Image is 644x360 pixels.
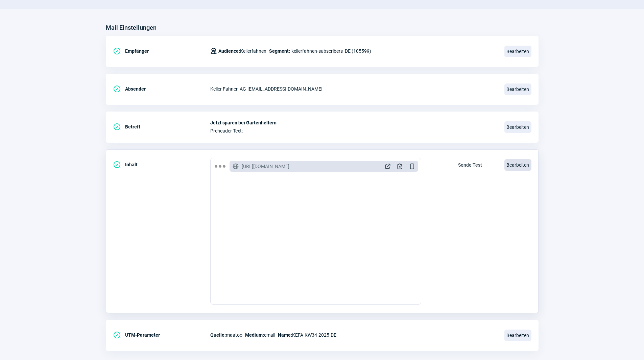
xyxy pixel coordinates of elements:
[504,83,531,95] span: Bearbeiten
[210,331,242,339] span: maatoo
[218,47,266,55] span: Kellerfahnen
[278,332,292,338] span: Name:
[269,47,290,55] span: Segment:
[218,48,240,54] span: Audience:
[210,44,371,58] div: kellerfahnen-subscribers_DE (105599)
[113,158,210,171] div: Inhalt
[242,163,289,170] span: [URL][DOMAIN_NAME]
[504,121,531,133] span: Bearbeiten
[210,128,496,134] span: Preheader Text: –
[210,120,496,125] span: Jetzt sparen bei Gartenhelfern
[210,332,226,338] span: Quelle:
[504,159,531,171] span: Bearbeiten
[278,331,336,339] span: KEFA-KW34-2025-DE
[113,44,210,58] div: Empfänger
[451,158,489,171] button: Sende Test
[106,22,157,33] h3: Mail Einstellungen
[504,46,531,57] span: Bearbeiten
[113,120,210,134] div: Betreff
[504,330,531,341] span: Bearbeiten
[245,331,275,339] span: email
[245,332,264,338] span: Medium:
[210,82,496,96] div: Keller Fahnen AG - [EMAIL_ADDRESS][DOMAIN_NAME]
[113,328,210,342] div: UTM-Parameter
[458,160,482,170] span: Sende Test
[113,82,210,96] div: Absender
